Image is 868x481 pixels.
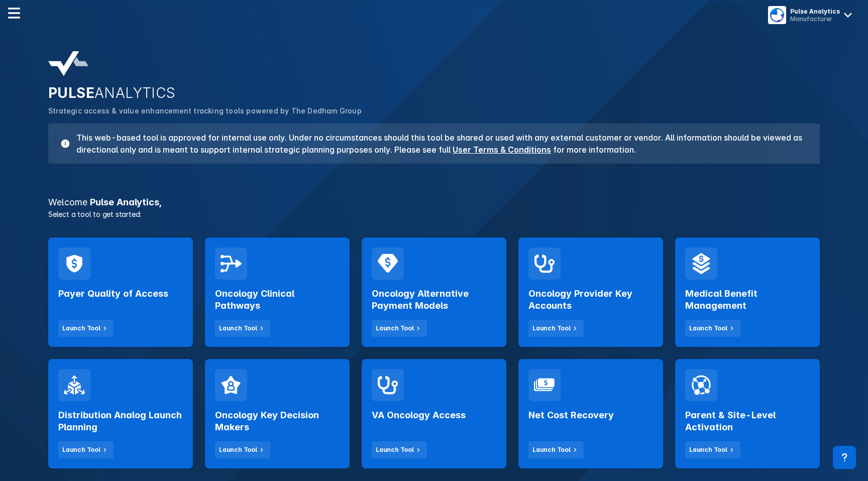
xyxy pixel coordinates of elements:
div: Launch Tool [219,324,257,333]
div: Manufacturer [790,15,840,23]
p: Select a tool to get started: [42,209,826,219]
h3: Pulse Analytics , [42,198,826,207]
h2: PULSE [48,84,820,101]
a: Parent & Site-Level ActivationLaunch Tool [675,359,820,468]
a: Oncology Provider Key AccountsLaunch Tool [518,237,663,347]
h2: Oncology Key Decision Makers [215,409,340,433]
div: Contact Support [833,446,856,469]
button: Launch Tool [685,441,740,458]
button: Launch Tool [372,441,427,458]
h2: Oncology Provider Key Accounts [528,288,653,312]
h2: Parent & Site-Level Activation [685,409,810,433]
div: Launch Tool [689,324,727,333]
p: Strategic access & value enhancement tracking tools powered by The Dedham Group [48,105,820,116]
button: Launch Tool [372,320,427,337]
a: Net Cost RecoveryLaunch Tool [518,359,663,468]
button: Launch Tool [215,320,270,337]
button: Launch Tool [58,320,114,337]
span: ANALYTICS [94,84,176,101]
h3: This web-based tool is approved for internal use only. Under no circumstances should this tool be... [70,132,808,156]
a: User Terms & Conditions [453,145,551,155]
div: Pulse Analytics [790,8,840,15]
h2: Oncology Clinical Pathways [215,288,340,312]
div: Launch Tool [532,445,571,454]
img: menu button [770,8,784,22]
a: Distribution Analog Launch PlanningLaunch Tool [48,359,193,468]
img: pulse-analytics-logo [48,51,88,76]
a: Oncology Alternative Payment ModelsLaunch Tool [362,237,506,347]
h2: Oncology Alternative Payment Models [372,288,496,312]
div: Launch Tool [62,324,100,333]
img: menu--horizontal.svg [8,7,20,19]
a: Oncology Key Decision MakersLaunch Tool [205,359,350,468]
div: Launch Tool [689,445,727,454]
a: Payer Quality of AccessLaunch Tool [48,237,193,347]
button: Launch Tool [528,320,584,337]
button: Launch Tool [685,320,740,337]
h2: Distribution Analog Launch Planning [58,409,183,433]
a: VA Oncology AccessLaunch Tool [362,359,506,468]
div: Launch Tool [219,445,257,454]
button: Launch Tool [528,441,584,458]
div: Launch Tool [376,324,414,333]
div: Launch Tool [376,445,414,454]
h2: Payer Quality of Access [58,288,168,300]
div: Launch Tool [532,324,571,333]
button: Launch Tool [58,441,114,458]
a: Medical Benefit ManagementLaunch Tool [675,237,820,347]
a: Oncology Clinical PathwaysLaunch Tool [205,237,350,347]
h2: Medical Benefit Management [685,288,810,312]
span: Welcome [48,197,87,207]
button: Launch Tool [215,441,270,458]
h2: VA Oncology Access [372,409,466,421]
h2: Net Cost Recovery [528,409,614,421]
div: Launch Tool [62,445,100,454]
